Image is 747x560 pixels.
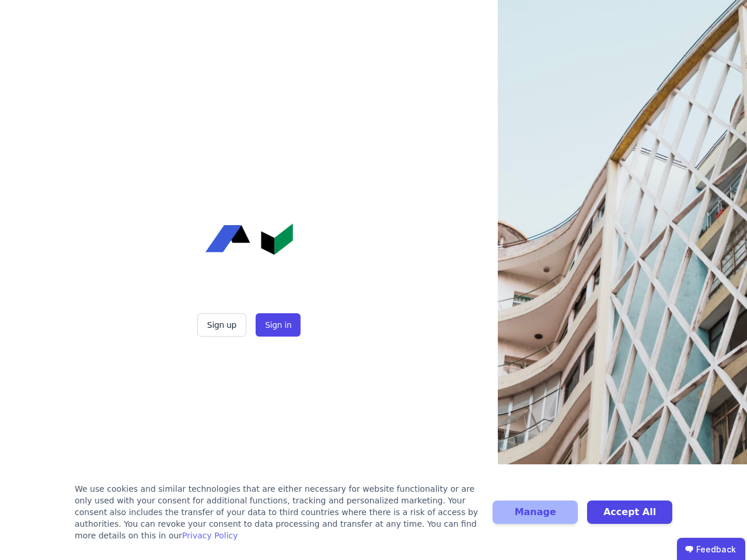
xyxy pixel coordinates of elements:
div: We use cookies and similar technologies that are either necessary for website functionality or ar... [75,483,479,541]
button: Manage [493,501,578,524]
img: Concular [205,223,293,255]
button: Sign in [256,313,301,337]
a: Privacy Policy [182,531,238,540]
button: Sign up [197,313,246,337]
button: Accept All [587,501,672,524]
